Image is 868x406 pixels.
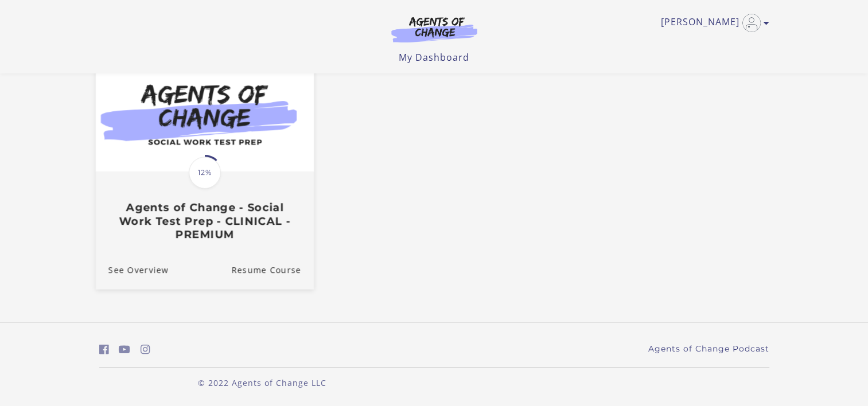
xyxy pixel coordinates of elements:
[119,344,130,355] i: https://www.youtube.com/c/AgentsofChangeTestPrepbyMeaganMitchell (Open in a new window)
[95,251,168,289] a: Agents of Change - Social Work Test Prep - CLINICAL - PREMIUM: See Overview
[99,341,109,358] a: https://www.facebook.com/groups/aswbtestprep (Open in a new window)
[189,157,221,189] span: 12%
[399,51,469,64] a: My Dashboard
[648,343,769,355] a: Agents of Change Podcast
[231,251,314,289] a: Agents of Change - Social Work Test Prep - CLINICAL - PREMIUM: Resume Course
[379,16,489,42] img: Agents of Change Logo
[141,341,150,358] a: https://www.instagram.com/agentsofchangeprep/ (Open in a new window)
[141,344,150,355] i: https://www.instagram.com/agentsofchangeprep/ (Open in a new window)
[661,14,764,32] a: Toggle menu
[99,377,425,389] p: © 2022 Agents of Change LLC
[99,344,109,355] i: https://www.facebook.com/groups/aswbtestprep (Open in a new window)
[119,341,130,358] a: https://www.youtube.com/c/AgentsofChangeTestPrepbyMeaganMitchell (Open in a new window)
[108,201,301,241] h3: Agents of Change - Social Work Test Prep - CLINICAL - PREMIUM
